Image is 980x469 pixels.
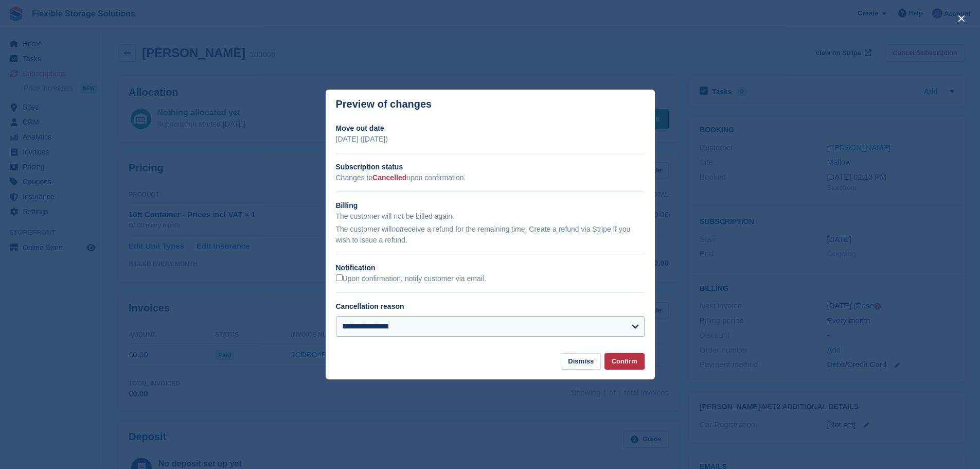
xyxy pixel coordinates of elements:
button: Dismiss [561,353,601,370]
p: Changes to upon confirmation. [336,172,645,183]
h2: Billing [336,200,645,211]
em: not [391,225,401,233]
button: close [953,10,970,27]
p: The customer will not be billed again. [336,211,645,222]
label: Cancellation reason [336,302,404,310]
h2: Move out date [336,123,645,134]
label: Upon confirmation, notify customer via email. [336,274,486,284]
p: The customer will receive a refund for the remaining time. Create a refund via Stripe if you wish... [336,224,645,246]
span: Cancelled [372,173,406,182]
input: Upon confirmation, notify customer via email. [336,274,343,281]
h2: Notification [336,263,645,273]
p: Preview of changes [336,98,432,110]
p: [DATE] ([DATE]) [336,134,645,145]
h2: Subscription status [336,162,645,172]
button: Confirm [604,353,645,370]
